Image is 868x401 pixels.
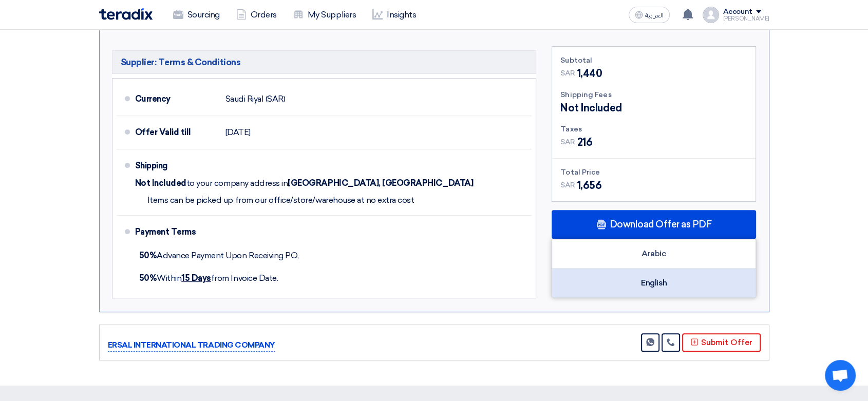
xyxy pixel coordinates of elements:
[609,220,711,229] span: Download Offer as PDF
[135,220,520,244] div: Payment Terms
[560,180,575,190] span: SAR
[135,178,186,188] span: Not Included
[723,8,752,16] div: Account
[364,4,424,26] a: Insights
[682,333,761,352] button: Submit Offer
[165,4,228,26] a: Sourcing
[825,360,856,391] a: Open chat
[560,89,747,100] div: Shipping Fees
[108,339,275,352] p: ERSAL INTERNATIONAL TRADING COMPANY
[560,55,747,66] div: Subtotal
[629,7,670,23] button: العربية
[139,273,278,283] span: Within from Invoice Date.
[181,273,211,283] u: 15 Days
[228,4,285,26] a: Orders
[99,8,153,20] img: Teradix logo
[560,167,747,178] div: Total Price
[560,100,621,116] span: Not Included
[139,273,157,283] strong: 50%
[112,50,537,74] h5: Supplier: Terms & Conditions
[135,154,217,178] div: Shipping
[552,269,756,297] div: English
[135,120,217,145] div: Offer Valid till
[560,68,575,79] span: SAR
[560,137,575,147] span: SAR
[147,195,414,205] span: Items can be picked up from our office/store/warehouse at no extra cost
[139,251,157,260] strong: 50%
[225,89,286,109] div: Saudi Riyal (SAR)
[139,251,299,260] span: Advance Payment Upon Receiving PO,
[186,178,288,188] span: to your company address in
[645,12,664,19] span: العربية
[577,135,593,150] span: 216
[552,239,756,269] div: Arabic
[577,178,602,193] span: 1,656
[288,178,473,188] span: [GEOGRAPHIC_DATA], [GEOGRAPHIC_DATA]
[560,124,747,135] div: Taxes
[135,87,217,111] div: Currency
[703,7,719,23] img: profile_test.png
[225,127,251,138] span: [DATE]
[285,4,364,26] a: My Suppliers
[577,66,602,81] span: 1,440
[723,16,769,22] div: [PERSON_NAME]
